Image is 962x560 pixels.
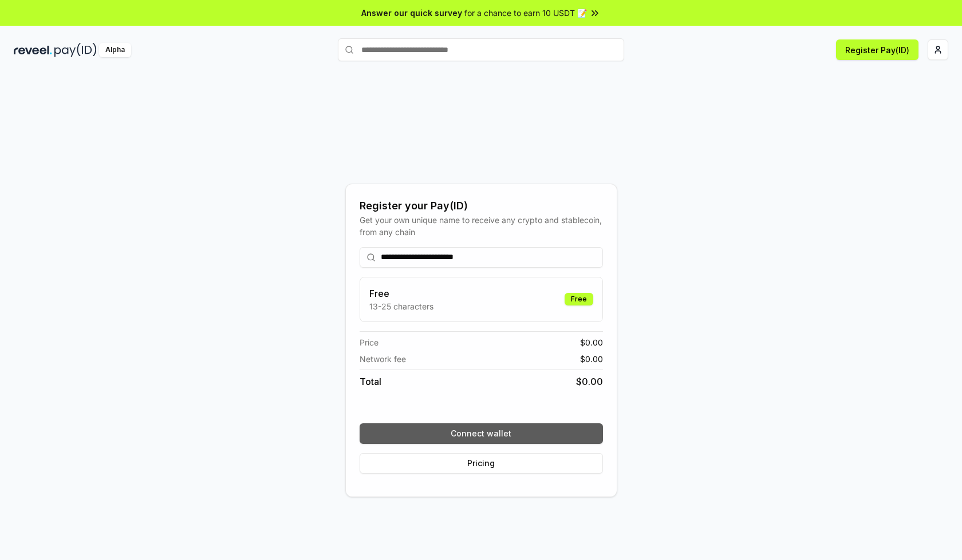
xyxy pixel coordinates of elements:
span: $ 0.00 [580,353,603,365]
div: Register your Pay(ID) [360,198,603,214]
span: Network fee [360,353,406,365]
img: pay_id [54,43,97,57]
span: Answer our quick survey [361,7,462,19]
span: for a chance to earn 10 USDT 📝 [464,7,587,19]
button: Pricing [360,453,603,474]
h3: Free [369,287,433,300]
span: Total [360,375,381,388]
img: reveel_dark [14,43,52,57]
button: Connect wallet [360,423,603,444]
p: 13-25 characters [369,300,433,312]
div: Free [565,293,593,305]
button: Register Pay(ID) [836,39,918,60]
div: Alpha [99,43,131,57]
span: $ 0.00 [576,375,603,388]
span: Price [360,336,379,348]
div: Get your own unique name to receive any crypto and stablecoin, from any chain [360,214,603,238]
span: $ 0.00 [580,336,603,348]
